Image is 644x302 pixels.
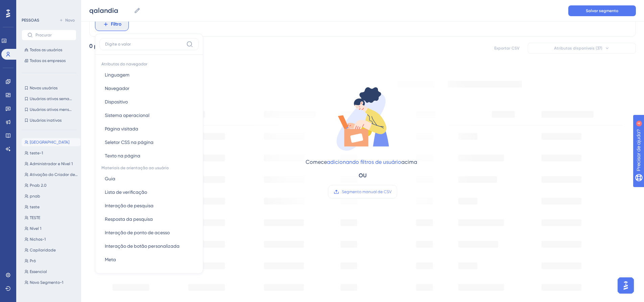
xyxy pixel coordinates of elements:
[359,172,366,179] font: OU
[99,135,199,149] button: Seletor CSS na página
[99,68,199,82] button: Linguagem
[22,46,76,54] button: Todos os usuários
[99,122,199,135] button: Página visitada
[327,159,401,165] font: adicionando filtros de usuário
[490,43,524,54] button: Exportar CSV
[105,140,153,145] font: Seletor CSS na página
[30,248,56,252] font: Capilaridade
[22,171,80,179] button: Ativação do Criador de Documentos com IA
[494,46,520,51] font: Exportar CSV
[30,118,62,123] font: Usuários inativos
[99,95,199,109] button: Dispositivo
[105,72,129,78] font: Linguagem
[30,237,46,242] font: Nichos-1
[111,21,121,27] font: Filtro
[99,226,199,239] button: Interação de ponto de acesso
[22,95,76,103] button: Usuários ativos semanais
[105,257,116,262] font: Meta
[568,5,636,16] button: Salvar segmento
[30,48,62,52] font: Todos os usuários
[99,109,199,122] button: Sistema operacional
[30,280,63,285] font: Novo Segmento-1
[30,205,40,209] font: teste
[30,86,57,90] font: Novos usuários
[554,46,602,51] font: Atributos disponíveis (37)
[22,268,80,276] button: Essencial
[99,212,199,226] button: Resposta da pesquisa
[22,214,80,222] button: TESTE
[30,151,43,155] font: teste-1
[22,257,80,265] button: Pró
[616,275,636,296] iframe: Iniciador do Assistente de IA do UserGuiding
[528,43,636,54] button: Atributos disponíveis (37)
[101,165,169,170] font: Materiais de orientação ao usuário
[401,159,417,165] font: acima
[22,18,39,23] font: PESSOAS
[30,183,47,188] font: Pnab 2.0
[65,18,75,23] font: Novo
[105,41,184,47] input: Digite o valor
[30,172,114,177] font: Ativação do Criador de Documentos com IA
[22,224,80,233] button: Nível 1
[306,159,327,165] font: Comece
[22,105,76,114] button: Usuários ativos mensais
[22,278,80,286] button: Novo Segmento-1
[30,269,47,274] font: Essencial
[105,99,128,104] font: Dispositivo
[99,149,199,162] button: Texto na página
[22,84,76,92] button: Novos usuários
[63,4,65,8] font: 4
[94,43,114,49] font: pessoas
[22,192,80,200] button: pnab
[99,82,199,95] button: Navegador
[105,230,170,235] font: Interação de ponto de acesso
[105,216,153,222] font: Resposta da pesquisa
[105,203,153,208] font: Interação de pesquisa
[22,138,80,146] button: [GEOGRAPHIC_DATA]
[105,126,138,131] font: Página visitada
[22,181,80,189] button: Pnab 2.0
[30,259,36,263] font: Pró
[89,43,93,49] font: 0
[105,189,147,195] font: Lista de verificação
[105,176,115,181] font: Guia
[30,140,69,145] font: [GEOGRAPHIC_DATA]
[30,194,40,199] font: pnab
[16,3,58,8] font: Precisar de ajuda?
[99,199,199,212] button: Interação de pesquisa
[342,189,391,194] font: Segmento manual de CSV
[30,161,73,166] font: Administrador e Nível 1
[57,16,76,24] button: Novo
[22,116,76,124] button: Usuários inativos
[30,107,74,112] font: Usuários ativos mensais
[89,6,131,15] input: Nome do segmento
[22,246,80,254] button: Capilaridade
[586,8,618,13] font: Salvar segmento
[22,149,80,157] button: teste-1
[30,215,40,220] font: TESTE
[35,33,71,37] input: Procurar
[99,185,199,199] button: Lista de verificação
[30,96,77,101] font: Usuários ativos semanais
[22,203,80,211] button: teste
[22,57,76,65] button: Todas as empresas
[95,18,129,31] button: Filtro
[30,226,41,231] font: Nível 1
[99,239,199,253] button: Interação de botão personalizada
[30,58,66,63] font: Todas as empresas
[105,86,129,91] font: Navegador
[22,160,80,168] button: Administrador e Nível 1
[22,235,80,243] button: Nichos-1
[105,113,149,118] font: Sistema operacional
[99,172,199,185] button: Guia
[105,243,180,249] font: Interação de botão personalizada
[105,153,140,158] font: Texto na página
[101,62,147,66] font: Atributos do navegador
[99,253,199,266] button: Meta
